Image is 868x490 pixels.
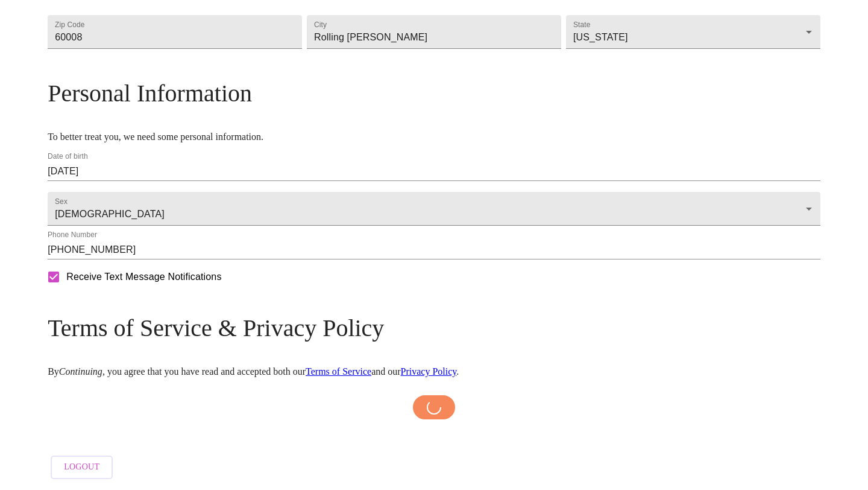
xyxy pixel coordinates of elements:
[306,366,371,377] a: Terms of Service
[66,270,221,284] span: Receive Text Message Notifications
[401,366,457,377] a: Privacy Policy
[48,79,820,107] h3: Personal Information
[48,132,820,142] p: To better treat you, we need some personal information.
[51,456,113,479] button: Logout
[48,232,97,239] label: Phone Number
[64,460,99,475] span: Logout
[48,314,820,342] h3: Terms of Service & Privacy Policy
[48,192,820,226] div: [DEMOGRAPHIC_DATA]
[48,153,88,161] label: Date of birth
[59,366,102,377] em: Continuing
[48,366,820,377] p: By , you agree that you have read and accepted both our and our .
[566,15,820,49] div: [US_STATE]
